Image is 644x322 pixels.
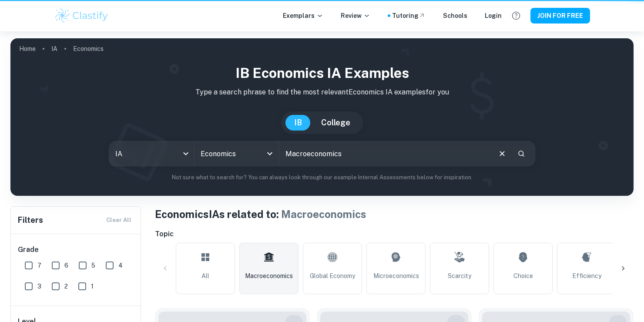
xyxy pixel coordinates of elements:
[64,282,68,291] span: 2
[37,261,41,270] span: 7
[264,148,276,160] button: Open
[513,271,533,281] span: Choice
[155,229,634,239] h6: Topic
[155,206,634,222] h1: Economics IAs related to:
[17,173,627,182] p: Not sure what to search for? You can always look through our example Internal Assessments below f...
[18,214,43,226] h6: Filters
[201,271,209,281] span: All
[341,11,370,20] p: Review
[530,8,590,23] button: JOIN FOR FREE
[118,261,123,270] span: 4
[64,261,68,270] span: 6
[17,63,627,84] h1: IB Economics IA examples
[10,38,634,196] img: profile cover
[448,271,471,281] span: Scarcity
[514,146,529,161] button: Search
[17,87,627,97] p: Type a search phrase to find the most relevant Economics IA examples for you
[73,44,104,54] p: Economics
[109,141,194,166] div: IA
[18,245,134,255] h6: Grade
[283,11,323,20] p: Exemplars
[281,208,366,220] span: Macroeconomics
[494,145,510,162] button: Clear
[312,115,359,131] button: College
[572,271,601,281] span: Efficiency
[485,11,502,20] a: Login
[310,271,355,281] span: Global Economy
[245,271,293,281] span: Macroeconomics
[373,271,419,281] span: Microeconomics
[91,282,94,291] span: 1
[91,261,95,270] span: 5
[443,11,467,20] a: Schools
[509,8,523,23] button: Help and Feedback
[37,282,41,291] span: 3
[51,43,57,55] a: IA
[279,141,490,166] input: E.g. smoking and tax, tariffs, global economy...
[54,7,109,24] img: Clastify logo
[19,43,36,55] a: Home
[392,11,426,20] a: Tutoring
[285,115,311,131] button: IB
